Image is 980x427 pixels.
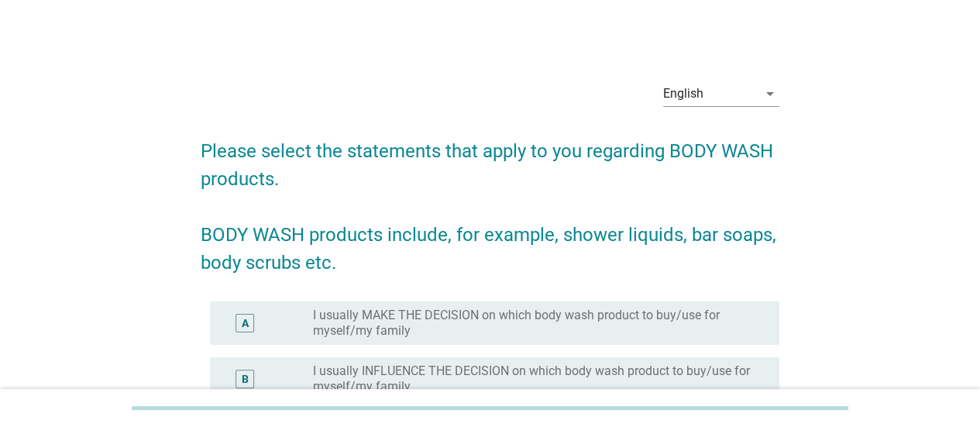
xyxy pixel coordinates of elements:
div: B [242,370,249,387]
label: I usually INFLUENCE THE DECISION on which body wash product to buy/use for myself/my family [313,363,755,394]
div: A [242,315,249,331]
h2: Please select the statements that apply to you regarding BODY WASH products. BODY WASH products i... [201,122,779,277]
label: I usually MAKE THE DECISION on which body wash product to buy/use for myself/my family [313,308,755,339]
div: English [663,87,703,101]
i: arrow_drop_down [761,84,779,103]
